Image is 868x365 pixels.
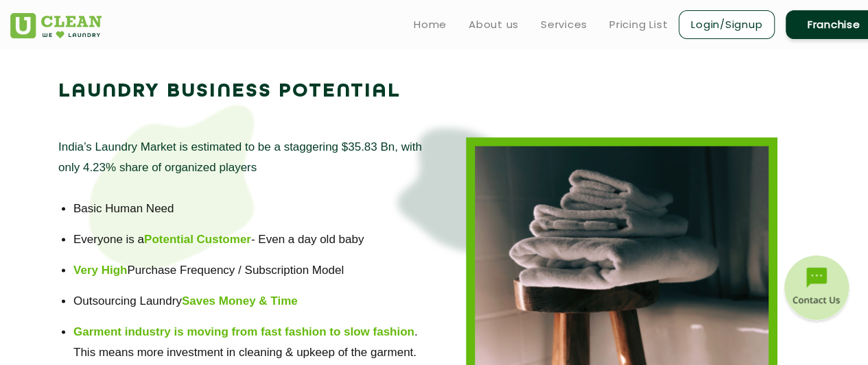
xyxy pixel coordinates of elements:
[782,255,851,324] img: contact-btn
[73,322,419,363] li: . This means more investment in cleaning & upkeep of the garment.
[541,16,587,33] a: Services
[73,260,419,281] li: Purchase Frequency / Subscription Model
[73,229,419,250] li: Everyone is a - Even a day old baby
[73,291,419,312] li: Outsourcing Laundry
[73,325,414,338] b: Garment industry is moving from fast fashion to slow fashion
[10,13,102,38] img: UClean Laundry and Dry Cleaning
[414,16,447,33] a: Home
[609,16,668,33] a: Pricing List
[58,137,434,178] p: India’s Laundry Market is estimated to be a staggering $35.83 Bn, with only 4.23% share of organi...
[73,199,419,219] li: Basic Human Need
[469,16,519,33] a: About us
[182,294,298,307] b: Saves Money & Time
[58,75,401,108] p: LAUNDRY BUSINESS POTENTIAL
[679,10,775,39] a: Login/Signup
[73,264,127,277] b: Very High
[144,233,251,246] b: Potential Customer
